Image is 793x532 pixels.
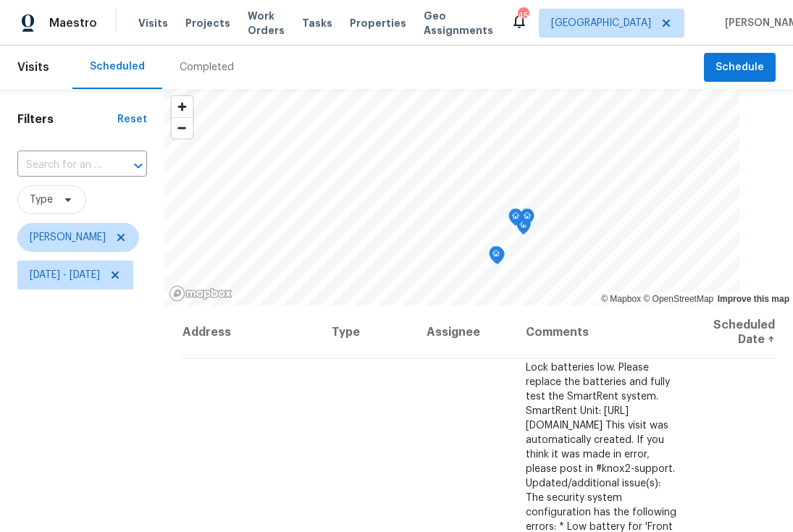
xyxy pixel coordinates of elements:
[30,230,106,245] span: [PERSON_NAME]
[172,117,193,138] button: Zoom out
[520,208,534,231] div: Map marker
[17,51,49,83] span: Visits
[90,59,145,74] div: Scheduled
[350,16,406,30] span: Properties
[514,306,692,359] th: Comments
[164,89,739,306] canvas: Map
[49,16,97,30] span: Maestro
[692,306,776,359] th: Scheduled Date ↑
[601,294,641,304] a: Mapbox
[415,306,514,359] th: Assignee
[704,53,776,83] button: Schedule
[489,246,503,269] div: Map marker
[17,154,106,177] input: Search for an address...
[248,9,285,38] span: Work Orders
[424,9,493,38] span: Geo Assignments
[180,60,234,75] div: Completed
[30,268,100,282] span: [DATE] - [DATE]
[169,285,232,302] a: Mapbox homepage
[643,294,713,304] a: OpenStreetMap
[172,118,193,138] span: Zoom out
[138,16,168,30] span: Visits
[490,247,505,269] div: Map marker
[17,112,117,127] h1: Filters
[185,16,230,30] span: Projects
[320,306,415,359] th: Type
[117,112,147,127] div: Reset
[518,9,528,23] div: 45
[182,306,320,359] th: Address
[718,294,789,304] a: Improve this map
[716,59,764,77] span: Schedule
[172,96,193,117] button: Zoom in
[30,193,53,207] span: Type
[508,208,523,231] div: Map marker
[128,156,148,176] button: Open
[551,16,651,30] span: [GEOGRAPHIC_DATA]
[302,18,332,28] span: Tasks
